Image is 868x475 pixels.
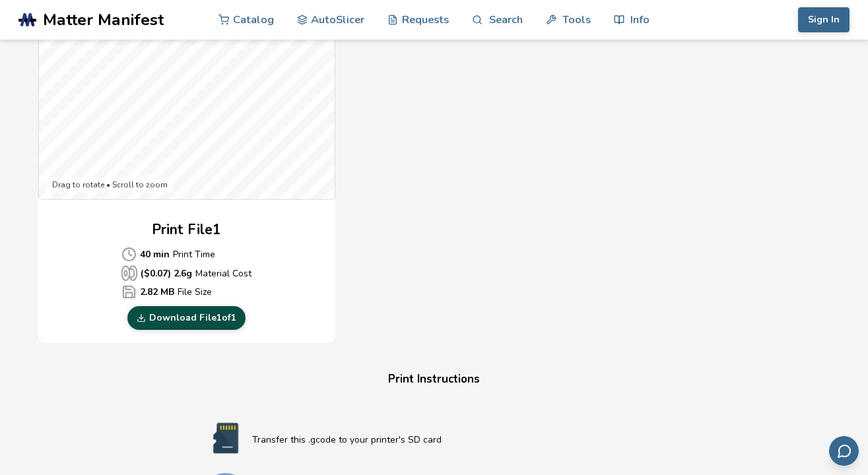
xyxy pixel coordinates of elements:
h4: Print Instructions [184,369,685,390]
a: Download File1of1 [127,306,246,330]
button: Sign In [798,7,850,32]
img: SD card [199,422,252,455]
p: Print Time [121,247,251,262]
span: Average Cost [121,265,137,281]
span: Matter Manifest [43,11,164,29]
p: Material Cost [121,265,251,281]
h2: Print File 1 [152,220,221,240]
div: Drag to rotate • Scroll to zoom [46,177,174,193]
b: 2.82 MB [140,285,174,299]
b: 40 min [140,247,170,261]
button: Send feedback via email [829,436,859,466]
p: Transfer this .gcode to your printer's SD card [252,433,669,447]
span: Average Cost [121,284,137,300]
p: File Size [121,284,251,300]
b: ($ 0.07 ) 2.6 g [141,267,192,280]
span: Average Cost [121,247,137,262]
